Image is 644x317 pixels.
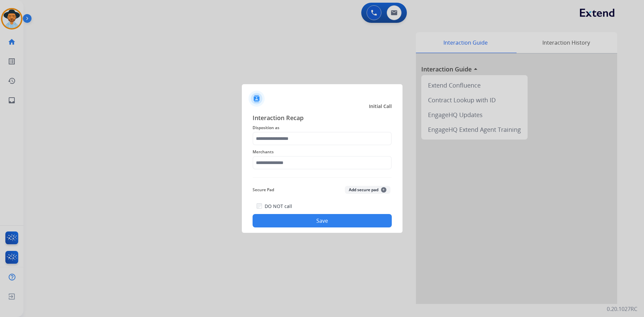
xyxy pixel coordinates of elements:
[253,186,274,194] span: Secure Pad
[607,305,637,313] p: 0.20.1027RC
[253,124,392,132] span: Disposition as
[369,103,392,110] span: Initial Call
[265,203,292,210] label: DO NOT call
[253,148,392,156] span: Merchants
[345,186,390,194] button: Add secure pad+
[253,214,392,227] button: Save
[253,113,392,124] span: Interaction Recap
[249,91,265,107] img: contactIcon
[381,187,386,193] span: +
[253,177,392,178] img: contact-recap-line.svg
